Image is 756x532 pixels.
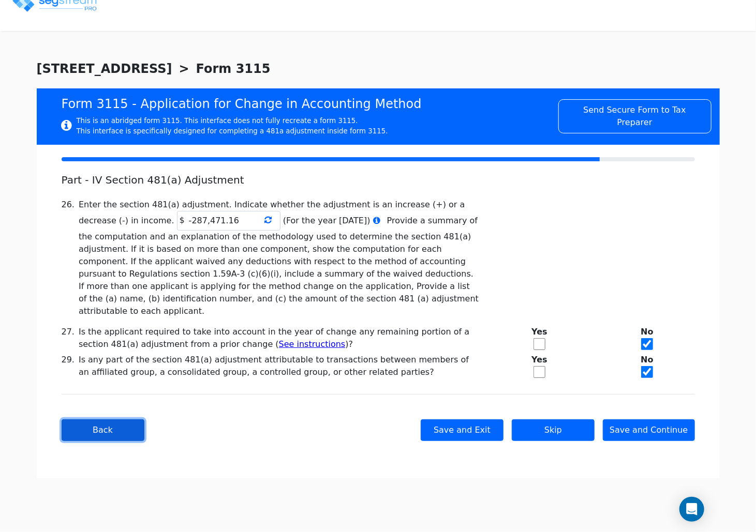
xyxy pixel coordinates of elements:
button: Save and Continue [603,419,695,441]
h5: Part - IV Section 481(a) Adjustment [62,174,480,186]
span: [STREET_ADDRESS] [37,59,172,78]
div: Open Intercom Messenger [679,497,704,522]
div: 29. [62,354,79,382]
a: See instructions [279,339,346,349]
button: Send Secure Form to Tax Preparer [558,99,711,133]
div: Is the applicant required to take into account in the year of change any remaining portion of a s... [79,326,480,351]
button: Back [62,419,144,441]
span: Form 3115 [196,59,271,78]
div: 27. [62,326,79,354]
b: No [600,354,695,366]
div: 26. [62,199,79,317]
h4: Form 3115 - Application for Change in Accounting Method [62,97,546,112]
div: Enter the section 481(a) adjustment. Indicate whether the adjustment is an increase (+) or a decr... [79,199,480,317]
span: > [179,59,189,78]
span: $ [180,214,185,226]
div: This interface is specifically designed for completing a 481a adjustment inside form 3115. [77,126,388,136]
div: (For the year [DATE]) [174,216,370,225]
div: Is any part of the section 481(a) adjustment attributable to transactions between members of an a... [79,354,480,378]
b: Yes [492,326,587,338]
div: This is an abridged form 3115. This interface does not fully recreate a form 3115. [77,116,388,126]
i: Refresh to Segstream calculated value [265,216,272,224]
b: No [600,326,695,338]
button: Save and Exit [421,419,503,441]
button: Skip [512,419,595,441]
b: Yes [492,354,587,366]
